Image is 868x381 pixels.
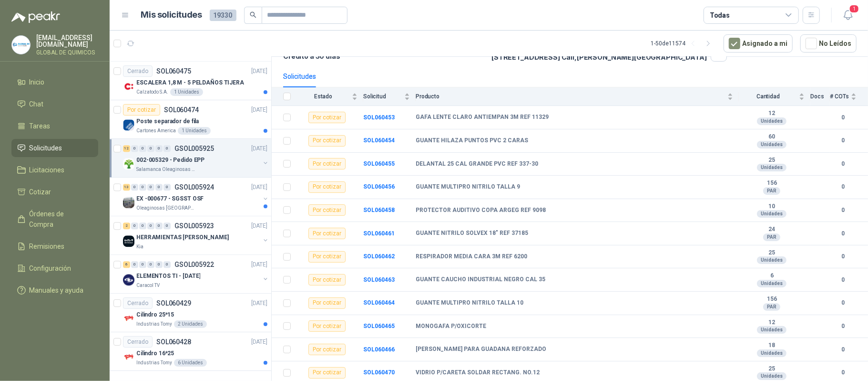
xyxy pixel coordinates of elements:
p: SOL060474 [164,106,199,113]
div: Solicitudes [283,71,316,82]
div: 0 [131,222,138,229]
a: SOL060470 [363,369,395,376]
div: 0 [147,145,154,152]
p: GSOL005924 [174,184,214,190]
b: 25 [739,365,805,373]
span: Chat [30,99,44,109]
a: CerradoSOL060429[DATE] Company LogoCilindro 25*15Industrias Tomy2 Unidades [110,294,271,332]
h1: Mis solicitudes [141,8,202,22]
b: 0 [830,252,857,261]
div: Por cotizar [308,251,346,263]
p: [DATE] [251,338,267,347]
b: 10 [739,203,805,211]
a: Chat [11,95,98,113]
th: Producto [416,87,739,106]
div: Por cotizar [308,367,346,379]
a: SOL060465 [363,323,395,329]
div: Cerrado [123,336,153,348]
div: Unidades [757,372,786,380]
span: Configuración [30,263,71,274]
p: SOL060428 [156,339,191,345]
a: Tareas [11,117,98,135]
div: 0 [155,145,163,152]
a: SOL060462 [363,253,395,260]
b: [PERSON_NAME] PARA GUADANA REFORZADO [416,346,546,353]
a: SOL060456 [363,183,395,190]
p: EX -000677 - SGSST OSF [136,194,204,203]
div: 0 [139,145,146,152]
th: Docs [810,87,830,106]
b: 12 [739,319,805,327]
a: Inicio [11,73,98,91]
b: GAFA LENTE CLARO ANTIEMPAN 3M REF 11329 [416,114,549,121]
div: Unidades [757,349,786,357]
div: 0 [139,222,146,229]
div: PAR [763,233,780,241]
b: GUANTE CAUCHO INDUSTRIAL NEGRO CAL 35 [416,276,545,284]
img: Company Logo [123,197,134,208]
div: 0 [147,184,154,190]
b: 0 [830,159,857,169]
b: SOL060464 [363,299,395,306]
div: Por cotizar [308,274,346,286]
div: 13 [123,184,130,190]
img: Company Logo [123,351,134,363]
div: Unidades [757,210,786,218]
b: GUANTE HILAZA PUNTOS PVC 2 CARAS [416,137,528,145]
a: Cotizar [11,183,98,201]
div: 0 [163,261,171,268]
b: 0 [830,182,857,191]
span: # COTs [830,93,849,100]
th: Solicitud [363,87,416,106]
a: SOL060454 [363,137,395,144]
a: Por cotizarSOL060474[DATE] Company LogoPoste separador de filaCartones America1 Unidades [110,100,271,139]
p: Industrias Tomy [136,320,172,328]
a: Remisiones [11,237,98,255]
button: 1 [839,7,857,24]
p: [DATE] [251,260,267,269]
p: [DATE] [251,222,267,231]
a: Licitaciones [11,161,98,179]
span: 19330 [210,10,236,21]
div: 6 Unidades [174,359,207,367]
div: Unidades [757,164,786,171]
p: GSOL005922 [174,261,214,268]
b: 0 [830,368,857,377]
img: Company Logo [123,158,134,169]
div: 0 [139,261,146,268]
div: 1 - 50 de 11574 [651,36,716,51]
div: Por cotizar [308,181,346,193]
b: 18 [739,342,805,349]
b: SOL060453 [363,114,395,121]
b: RESPIRADOR MEDIA CARA 3M REF 6200 [416,253,527,261]
div: Unidades [757,326,786,334]
b: VIDRIO P/CARETA SOLDAR RECTANG. NO.12 [416,369,540,377]
div: Por cotizar [123,104,160,116]
b: GUANTE MULTIPRO NITRILO TALLA 10 [416,299,523,307]
a: SOL060458 [363,207,395,213]
div: Cerrado [123,65,153,77]
img: Company Logo [123,119,134,131]
img: Logo peakr [11,11,60,23]
p: Oleaginosas [GEOGRAPHIC_DATA][PERSON_NAME] [136,204,196,212]
div: 0 [139,184,146,190]
span: Cotizar [30,187,51,197]
p: [DATE] [251,106,267,115]
span: Licitaciones [30,165,65,175]
div: 0 [131,261,138,268]
div: 0 [147,222,154,229]
img: Company Logo [123,313,134,324]
a: 2 0 0 0 0 0 GSOL005923[DATE] Company LogoHERRAMIENTAS [PERSON_NAME]Kia [123,220,269,251]
p: SOL060475 [156,68,191,74]
span: search [250,11,256,18]
b: DELANTAL 25 CAL GRANDE PVC REF 337-30 [416,160,538,168]
div: 2 Unidades [174,320,207,328]
a: Órdenes de Compra [11,205,98,233]
b: 24 [739,226,805,233]
p: ELEMENTOS TI - [DATE] [136,272,200,281]
b: 0 [830,136,857,145]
